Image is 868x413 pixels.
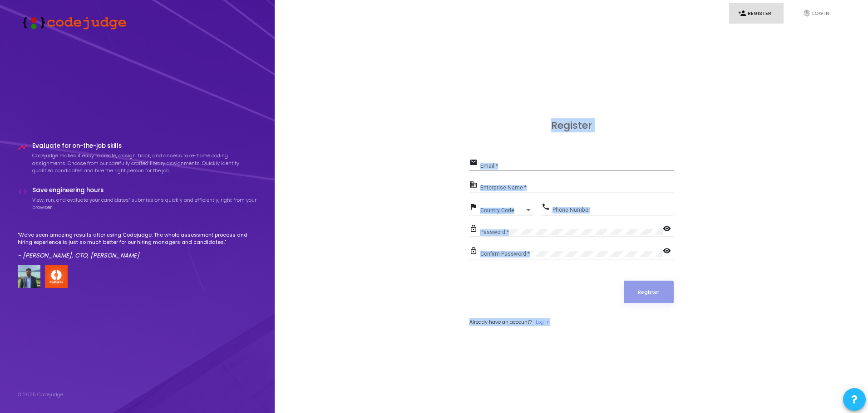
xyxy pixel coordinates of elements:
i: timeline [18,142,28,152]
mat-icon: lock_outline [469,246,480,257]
i: person_add [738,9,746,17]
a: fingerprintLog In [794,3,848,24]
i: fingerprint [803,9,811,17]
a: Log In [536,318,550,326]
h4: Save engineering hours [32,187,257,194]
span: Already have an account? [469,318,532,326]
a: person_addRegister [729,3,784,24]
mat-icon: business [469,180,480,191]
mat-icon: flag [469,202,480,213]
p: "We've seen amazing results after using Codejudge. The whole assessment process and hiring experi... [18,231,257,246]
h3: Register [469,120,674,131]
input: Phone Number [552,207,673,213]
em: - [PERSON_NAME], CTO, [PERSON_NAME] [18,251,139,260]
img: company-logo [45,265,68,288]
button: Register [624,281,674,303]
span: Country Code [480,208,525,213]
img: user image [18,265,40,288]
mat-icon: visibility [663,224,674,235]
div: © 2025 Codejudge [18,391,63,398]
p: View, run, and evaluate your candidates’ submissions quickly and efficiently, right from your bro... [32,196,257,211]
mat-icon: visibility [663,246,674,257]
input: Email [480,163,674,169]
input: Enterprise Name [480,185,674,191]
h4: Evaluate for on-the-job skills [32,142,257,150]
mat-icon: email [469,158,480,169]
mat-icon: phone [542,202,552,213]
mat-icon: lock_outline [469,224,480,235]
p: Codejudge makes it easy to create, assign, track, and assess take-home coding assignments. Choose... [32,152,257,175]
i: code [18,187,28,197]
